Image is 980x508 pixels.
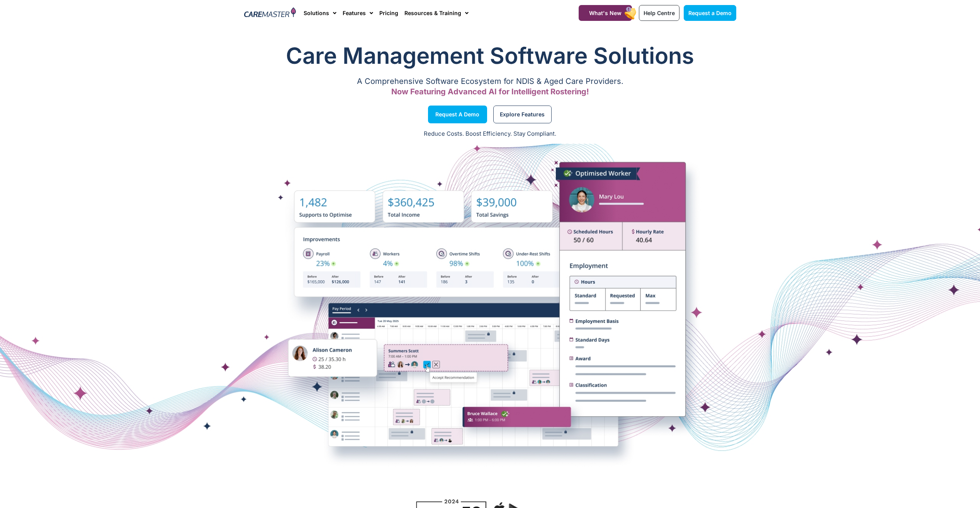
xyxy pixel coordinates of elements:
[244,79,736,84] p: A Comprehensive Software Ecosystem for NDIS & Aged Care Providers.
[639,5,679,21] a: Help Centre
[244,7,296,19] img: CareMaster Logo
[500,113,545,116] span: Explore Features
[391,87,589,96] span: Now Featuring Advanced AI for Intelligent Rostering!
[493,106,552,123] a: Explore Features
[5,130,975,138] p: Reduce Costs. Boost Efficiency. Stay Compliant.
[644,10,675,16] span: Help Centre
[684,5,736,21] a: Request a Demo
[435,113,479,116] span: Request a Demo
[589,10,622,16] span: What's New
[579,5,632,21] a: What's New
[244,40,736,71] h1: Care Management Software Solutions
[428,106,487,123] a: Request a Demo
[688,10,732,16] span: Request a Demo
